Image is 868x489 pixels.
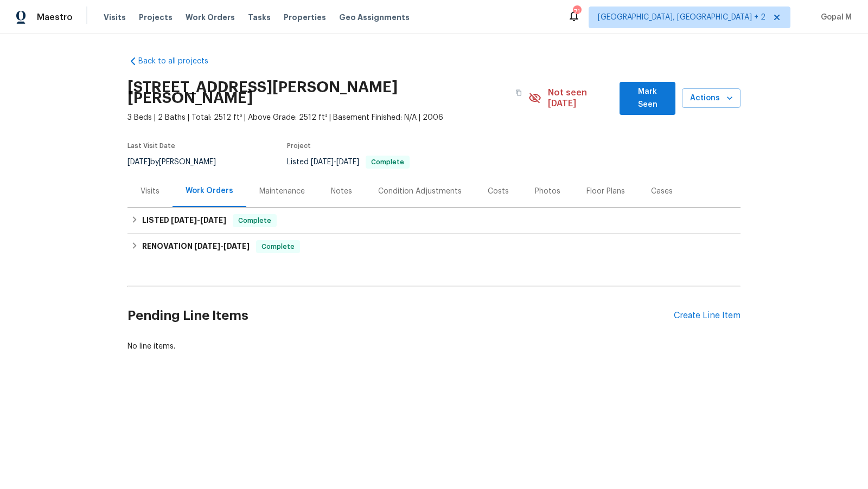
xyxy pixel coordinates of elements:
span: 3 Beds | 2 Baths | Total: 2512 ft² | Above Grade: 2512 ft² | Basement Finished: N/A | 2006 [127,112,528,123]
button: Actions [682,88,741,108]
span: Complete [234,215,276,226]
div: Create Line Item [674,311,741,321]
div: Notes [331,186,352,197]
span: [DATE] [171,216,197,224]
h2: [STREET_ADDRESS][PERSON_NAME][PERSON_NAME] [127,82,509,104]
span: [DATE] [127,158,150,166]
button: Copy Address [509,83,528,102]
span: - [194,242,250,250]
span: Project [287,143,311,149]
div: LISTED [DATE]-[DATE]Complete [127,208,741,234]
span: Visits [104,12,126,23]
button: Mark Seen [620,82,675,115]
div: Photos [535,186,560,197]
span: [DATE] [336,158,359,166]
span: [DATE] [194,242,220,250]
span: [GEOGRAPHIC_DATA], [GEOGRAPHIC_DATA] + 2 [598,12,765,23]
h2: Pending Line Items [127,291,674,341]
div: Cases [651,186,673,197]
div: Floor Plans [586,186,625,197]
div: Condition Adjustments [378,186,462,197]
span: [DATE] [200,216,226,224]
div: Work Orders [186,185,233,196]
span: Projects [139,12,173,23]
span: Last Visit Date [127,143,175,149]
span: Maestro [37,12,73,23]
span: Mark Seen [628,85,667,112]
span: Complete [257,241,299,252]
div: Costs [488,186,509,197]
span: [DATE] [224,242,250,250]
div: Maintenance [259,186,305,197]
span: Tasks [248,14,271,21]
span: Geo Assignments [339,12,410,23]
span: Listed [287,158,410,166]
span: Gopal M [816,12,852,23]
div: RENOVATION [DATE]-[DATE]Complete [127,234,741,260]
span: Properties [284,12,326,23]
div: by [PERSON_NAME] [127,156,229,169]
span: Actions [691,92,732,105]
span: - [311,158,359,166]
div: 71 [573,7,580,17]
span: [DATE] [311,158,334,166]
div: Visits [141,186,159,197]
span: - [171,216,226,224]
span: Not seen [DATE] [548,87,614,109]
h6: RENOVATION [142,240,250,253]
span: Complete [367,159,409,165]
span: Work Orders [186,12,235,23]
div: No line items. [127,341,741,352]
h6: LISTED [142,214,226,227]
a: Back to all projects [127,56,232,67]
